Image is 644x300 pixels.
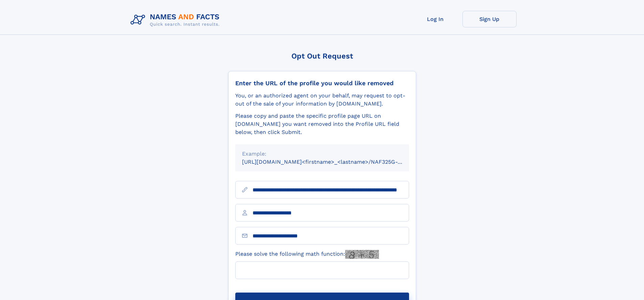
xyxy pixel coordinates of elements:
div: Please copy and paste the specific profile page URL on [DOMAIN_NAME] you want removed into the Pr... [235,112,409,136]
label: Please solve the following math function: [235,250,379,259]
a: Sign Up [462,11,517,27]
div: Enter the URL of the profile you would like removed [235,79,409,87]
div: Opt Out Request [228,52,416,60]
div: Example: [242,150,402,158]
small: [URL][DOMAIN_NAME]<firstname>_<lastname>/NAF325G-xxxxxxxx [242,159,422,165]
img: Logo Names and Facts [128,11,225,29]
div: You, or an authorized agent on your behalf, may request to opt-out of the sale of your informatio... [235,92,409,108]
a: Log In [408,11,462,27]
